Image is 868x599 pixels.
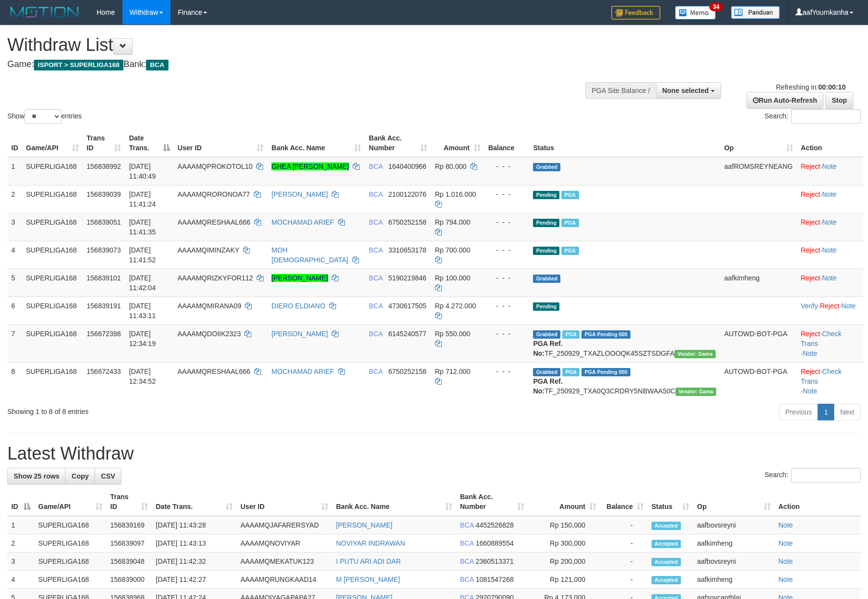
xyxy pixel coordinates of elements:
[178,246,240,254] span: AAAAMQIMINZAKY
[101,472,115,480] span: CSV
[7,516,34,534] td: 1
[797,324,863,362] td: · ·
[7,362,22,400] td: 8
[125,129,173,157] th: Date Trans.: activate to sort column descending
[237,488,332,516] th: User ID: activate to sort column ascending
[106,571,152,589] td: 156839000
[533,340,562,357] b: PGA Ref. No:
[720,324,796,362] td: AUTOWD-BOT-PGA
[488,217,526,227] div: - - -
[797,241,863,269] td: ·
[106,534,152,553] td: 156839097
[460,557,474,565] span: BCA
[178,218,251,226] span: AAAAMQRESHAAL666
[129,190,156,208] span: [DATE] 11:41:24
[460,576,474,583] span: BCA
[818,83,845,91] strong: 00:00:10
[476,539,514,547] span: Copy 1660889554 to clipboard
[656,82,721,99] button: None selected
[129,162,156,180] span: [DATE] 11:40:49
[152,534,237,553] td: [DATE] 11:43:13
[152,488,237,516] th: Date Trans.: activate to sort column ascending
[369,218,383,226] span: BCA
[106,488,152,516] th: Trans ID: activate to sort column ascending
[529,362,720,400] td: TF_250929_TXA0Q3CRDRY5NBWAA50C
[271,246,348,264] a: MOH [DEMOGRAPHIC_DATA]
[476,557,514,565] span: Copy 2360513371 to clipboard
[34,553,106,571] td: SUPERLIGA168
[581,368,630,376] span: PGA Pending
[533,219,559,227] span: Pending
[435,330,470,338] span: Rp 550.000
[797,129,863,157] th: Action
[83,129,125,157] th: Trans ID: activate to sort column ascending
[87,330,121,338] span: 156672398
[178,190,250,198] span: AAAAMQRORONOA77
[581,330,630,339] span: PGA Pending
[7,5,82,20] img: MOTION_logo.png
[129,302,156,320] span: [DATE] 11:43:11
[693,516,774,534] td: aafbovsreyni
[801,330,842,347] a: Check Trans
[178,330,241,338] span: AAAAMQDOIIK2323
[528,553,600,571] td: Rp 200,000
[178,368,251,375] span: AAAAMQRESHAAL666
[562,330,579,339] span: Marked by aafsoycanthlai
[7,269,22,297] td: 5
[87,246,121,254] span: 156839073
[178,162,253,170] span: AAAAMQPROKOTOL10
[820,302,840,310] a: Reject
[152,516,237,534] td: [DATE] 11:43:28
[7,534,34,553] td: 2
[529,324,720,362] td: TF_250929_TXAZLOOOQK45SZTSDGFA
[7,185,22,213] td: 2
[271,162,349,170] a: GHEA [PERSON_NAME]
[822,218,837,226] a: Note
[435,368,470,375] span: Rp 712.000
[7,60,569,69] h4: Game: Bank:
[174,129,268,157] th: User ID: activate to sort column ascending
[7,553,34,571] td: 3
[778,539,793,547] a: Note
[129,218,156,236] span: [DATE] 11:41:35
[533,275,560,283] span: Grabbed
[600,516,648,534] td: -
[528,534,600,553] td: Rp 300,000
[7,241,22,269] td: 4
[456,488,528,516] th: Bank Acc. Number: activate to sort column ascending
[801,246,820,254] a: Reject
[693,534,774,553] td: aafkimheng
[7,571,34,589] td: 4
[822,246,837,254] a: Note
[561,191,579,199] span: Marked by aafsoycanthlai
[271,368,334,375] a: MOCHAMAD ARIEF
[797,213,863,241] td: ·
[271,274,328,282] a: [PERSON_NAME]
[801,274,820,282] a: Reject
[271,302,325,310] a: DIERO ELDIANO
[336,557,401,565] a: I PUTU ARI ADI DAR
[801,162,820,170] a: Reject
[271,218,334,226] a: MOCHAMAD ARIEF
[476,576,514,583] span: Copy 1081547268 to clipboard
[22,157,83,185] td: SUPERLIGA168
[34,534,106,553] td: SUPERLIGA168
[369,368,383,375] span: BCA
[834,404,861,420] a: Next
[765,468,861,483] label: Search:
[369,302,383,310] span: BCA
[7,109,82,124] label: Show entries
[369,162,383,170] span: BCA
[22,297,83,324] td: SUPERLIGA168
[803,387,818,395] a: Note
[7,488,34,516] th: ID: activate to sort column descending
[803,349,818,357] a: Note
[533,368,560,376] span: Grabbed
[435,302,476,310] span: Rp 4.272.000
[818,404,834,420] a: 1
[822,190,837,198] a: Note
[388,218,427,226] span: Copy 6750252158 to clipboard
[7,297,22,324] td: 6
[528,488,600,516] th: Amount: activate to sort column ascending
[435,162,467,170] span: Rp 80.000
